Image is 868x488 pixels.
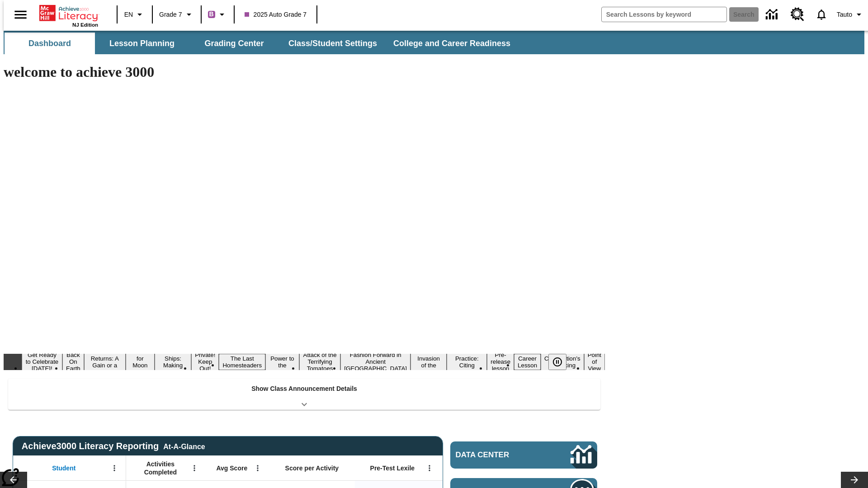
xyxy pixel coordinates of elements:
button: Slide 14 Career Lesson [514,354,541,370]
button: Open Menu [188,461,201,475]
span: 2025 Auto Grade 7 [245,10,307,19]
a: Resource Center, Will open in new tab [785,2,810,27]
button: Slide 9 Attack of the Terrifying Tomatoes [299,350,340,373]
button: Profile/Settings [833,6,868,23]
button: Slide 7 The Last Homesteaders [219,354,265,370]
span: B [209,9,214,20]
span: Score per Activity [285,464,339,472]
span: EN [124,10,133,19]
button: Slide 13 Pre-release lesson [487,350,514,373]
span: Activities Completed [131,460,190,476]
a: Home [39,4,98,22]
button: Pause [548,354,566,370]
button: Open Menu [251,461,264,475]
button: Slide 10 Fashion Forward in Ancient Rome [340,350,410,373]
button: Language: EN, Select a language [120,6,149,23]
button: Slide 12 Mixed Practice: Citing Evidence [447,347,487,377]
button: College and Career Readiness [386,33,518,54]
span: Avg Score [216,464,247,472]
button: Open side menu [7,1,34,28]
button: Grading Center [189,33,279,54]
button: Slide 2 Back On Earth [62,350,84,373]
a: Data Center [760,2,785,27]
div: Home [39,3,98,28]
span: Achieve3000 Literacy Reporting [22,441,205,451]
button: Lesson Planning [97,33,187,54]
button: Slide 1 Get Ready to Celebrate Juneteenth! [22,350,62,373]
button: Slide 4 Time for Moon Rules? [126,347,155,377]
div: At-A-Glance [163,441,205,451]
span: Data Center [456,450,540,460]
span: Pre-Test Lexile [370,464,415,472]
button: Slide 15 The Constitution's Balancing Act [541,347,584,377]
button: Slide 11 The Invasion of the Free CD [410,347,447,377]
button: Open Menu [423,461,436,475]
button: Lesson carousel, Next [841,472,868,488]
a: Data Center [450,441,597,469]
a: Notifications [810,3,833,26]
button: Open Menu [108,461,121,475]
div: Pause [548,354,576,370]
button: Slide 16 Point of View [584,350,605,373]
button: Slide 6 Private! Keep Out! [191,350,219,373]
div: SubNavbar [4,33,519,54]
button: Boost Class color is purple. Change class color [204,6,231,23]
h1: welcome to achieve 3000 [4,64,605,80]
p: Show Class Announcement Details [251,384,357,394]
span: Grade 7 [159,10,182,19]
div: SubNavbar [4,31,864,54]
button: Slide 8 Solar Power to the People [265,347,299,377]
div: Show Class Announcement Details [8,379,600,410]
button: Slide 5 Cruise Ships: Making Waves [155,347,191,377]
span: Tauto [837,10,852,19]
button: Dashboard [5,33,95,54]
button: Grade: Grade 7, Select a grade [156,6,198,23]
button: Class/Student Settings [281,33,384,54]
input: search field [602,7,726,22]
button: Slide 3 Free Returns: A Gain or a Drain? [84,347,126,377]
span: Student [52,464,75,472]
span: NJ Edition [72,22,98,28]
